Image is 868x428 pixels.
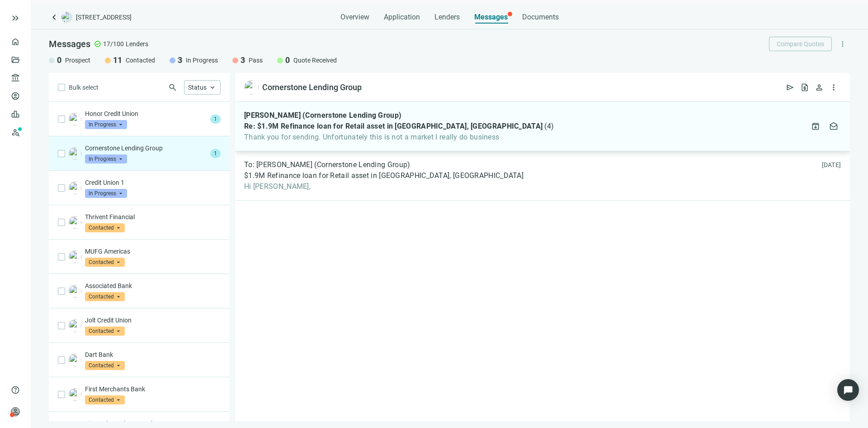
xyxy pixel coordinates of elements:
img: f3f17009-5499-4fdb-ae24-b4f85919d8eb [244,80,259,95]
button: Compare Quotes [769,37,832,51]
span: Re: $1.9M Refinance loan for Retail asset in [GEOGRAPHIC_DATA], [GEOGRAPHIC_DATA] [244,122,542,131]
span: Lenders [434,13,460,22]
p: First Merchants Bank [85,385,221,394]
span: Hi [PERSON_NAME], [244,182,524,191]
span: Contacted [85,223,125,232]
button: send [783,80,797,95]
p: MUFG Americas [85,247,221,256]
span: Bulk select [69,82,99,92]
span: archive [811,122,820,131]
span: ( 4 ) [544,122,554,131]
span: Contacted [85,292,125,301]
p: Cornerstone Lending Group [85,144,207,153]
span: $1.9M Refinance loan for Retail asset in [GEOGRAPHIC_DATA], [GEOGRAPHIC_DATA] [244,171,524,180]
button: person [812,80,826,95]
span: Thank you for sending. Unfortunately this is not a market I really do business [244,133,554,142]
button: archive [808,119,823,134]
span: keyboard_arrow_up [208,83,217,91]
span: person [815,83,824,92]
span: Contacted [126,56,155,65]
button: keyboard_double_arrow_right [10,13,21,24]
img: 88d7119e-f2fa-466b-9213-18b96e71eee7 [69,250,81,263]
img: 102942db-6a2e-450f-96fe-7d79bb90b682.png [69,285,81,298]
p: Jolt Credit Union [85,316,221,325]
span: check_circle [94,40,101,48]
span: Documents [522,13,559,22]
button: request_quote [797,80,812,95]
span: In Progress [85,154,127,164]
span: help [11,385,20,394]
span: 1 [210,115,221,124]
span: 17/100 [103,39,124,48]
span: Contacted [85,258,125,267]
span: Quote Received [293,56,337,65]
img: 25b744d7-f86c-4941-9e52-a1ffd5cf83e8 [69,354,81,366]
span: In Progress [186,56,218,65]
span: [STREET_ADDRESS] [76,13,132,22]
span: more_vert [829,83,838,92]
div: [DATE] [822,160,841,169]
span: Messages [49,38,90,49]
span: Prospect [65,56,90,65]
span: 1 [210,149,221,158]
img: 1646ad53-59c5-4f78-bc42-33ee5d433ee3.png [69,216,81,229]
span: send [786,83,795,92]
span: account_balance [11,73,17,82]
span: Contacted [85,327,125,336]
span: To: [PERSON_NAME] (Cornerstone Lending Group) [244,160,410,169]
p: Associated Bank [85,281,221,290]
img: 82ed4670-6f99-4007-bc2a-07e90399e5f0.png [69,388,81,401]
span: person [11,407,20,416]
img: f3f17009-5499-4fdb-ae24-b4f85919d8eb [69,147,81,160]
p: First Independence Bank [85,419,221,428]
div: Cornerstone Lending Group [262,82,362,93]
span: 0 [57,55,61,66]
a: keyboard_arrow_left [49,12,60,23]
div: Open Intercom Messenger [837,379,859,401]
span: search [168,83,177,92]
button: drafts [826,119,841,134]
span: Messages [474,13,508,21]
span: Contacted [85,361,125,370]
button: more_vert [826,80,841,95]
span: 3 [178,55,182,66]
span: 3 [241,55,245,66]
img: deal-logo [61,12,72,23]
p: Dart Bank [85,350,221,359]
button: more_vert [835,37,850,51]
span: Application [384,13,420,22]
span: Status [188,84,207,91]
span: request_quote [800,83,809,92]
span: drafts [829,122,838,131]
span: In Progress [85,120,127,129]
span: Lenders [126,39,148,48]
span: 11 [113,55,122,66]
img: 44f40bb9-a1ee-453c-8620-de009fbd3643 [69,319,81,332]
span: more_vert [839,40,847,48]
p: Credit Union 1 [85,178,221,187]
span: Overview [340,13,369,22]
span: [PERSON_NAME] (Cornerstone Lending Group) [244,111,401,120]
p: Honor Credit Union [85,109,207,118]
span: Pass [249,56,263,65]
span: Contacted [85,395,125,404]
span: In Progress [85,189,127,198]
img: 85705b0a-3507-4432-8111-a561223cb867 [69,113,81,125]
img: e3ea0180-166c-4e31-9601-f3896c5778d3 [69,182,81,194]
p: Thrivent Financial [85,212,221,221]
span: 0 [285,55,290,66]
